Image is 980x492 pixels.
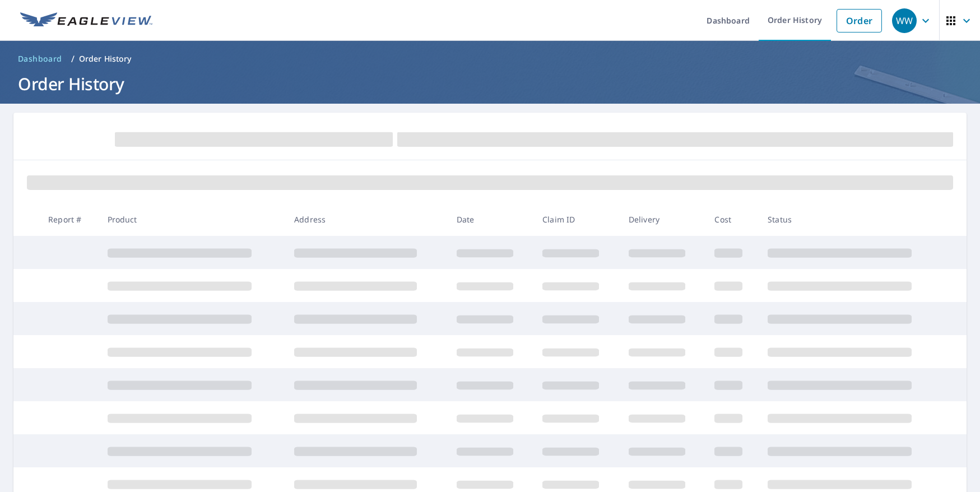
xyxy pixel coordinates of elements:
th: Date [448,203,534,236]
th: Product [99,203,286,236]
th: Delivery [620,203,706,236]
th: Cost [705,203,759,236]
nav: breadcrumb [13,50,967,68]
p: Order History [79,53,132,64]
span: Dashboard [18,53,62,64]
a: Dashboard [13,50,67,68]
h1: Order History [13,72,967,95]
img: EV Logo [20,12,152,29]
th: Status [759,203,946,236]
th: Report # [39,203,98,236]
li: / [71,52,75,66]
th: Address [285,203,447,236]
a: Order [837,9,882,33]
div: WW [892,8,917,33]
th: Claim ID [533,203,620,236]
